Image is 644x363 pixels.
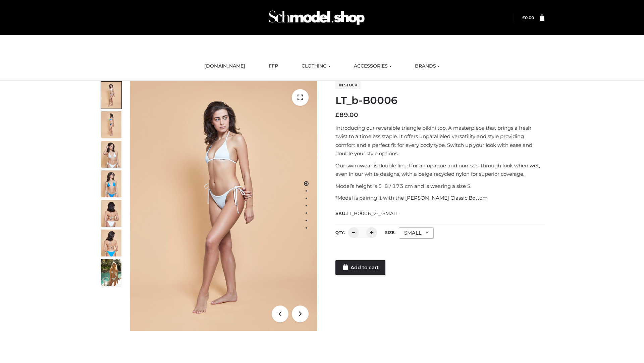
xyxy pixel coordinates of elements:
[101,141,121,168] img: ArielClassicBikiniTop_CloudNine_AzureSky_OW114ECO_3-scaled.jpg
[335,111,339,119] span: £
[399,227,434,239] div: SMALL
[335,260,385,275] a: Add to cart
[346,210,399,216] span: LT_B0006_2-_-SMALL
[522,15,525,20] span: £
[335,94,544,107] h1: LT_b-B0006
[101,230,121,256] img: ArielClassicBikiniTop_CloudNine_AzureSky_OW114ECO_8-scaled.jpg
[101,170,121,197] img: ArielClassicBikiniTop_CloudNine_AzureSky_OW114ECO_4-scaled.jpg
[264,59,283,74] a: FFP
[385,230,395,235] label: Size:
[335,182,544,191] p: Model’s height is 5 ‘8 / 173 cm and is wearing a size S.
[349,59,396,74] a: ACCESSORIES
[297,59,335,74] a: CLOTHING
[335,111,358,119] bdi: 89.00
[130,81,317,331] img: ArielClassicBikiniTop_CloudNine_AzureSky_OW114ECO_1
[335,124,544,158] p: Introducing our reversible triangle bikini top. A masterpiece that brings a fresh twist to a time...
[101,82,121,109] img: ArielClassicBikiniTop_CloudNine_AzureSky_OW114ECO_1-scaled.jpg
[410,59,445,74] a: BRANDS
[101,200,121,227] img: ArielClassicBikiniTop_CloudNine_AzureSky_OW114ECO_7-scaled.jpg
[266,4,367,31] img: Schmodel Admin 964
[522,15,534,20] a: £0.00
[101,259,121,286] img: Arieltop_CloudNine_AzureSky2.jpg
[522,15,534,20] bdi: 0.00
[335,194,544,202] p: *Model is pairing it with the [PERSON_NAME] Classic Bottom
[335,161,544,178] p: Our swimwear is double lined for an opaque and non-see-through look when wet, even in our white d...
[199,59,250,74] a: [DOMAIN_NAME]
[335,230,345,235] label: QTY:
[335,81,361,89] span: In stock
[335,209,399,217] span: SKU:
[101,111,121,138] img: ArielClassicBikiniTop_CloudNine_AzureSky_OW114ECO_2-scaled.jpg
